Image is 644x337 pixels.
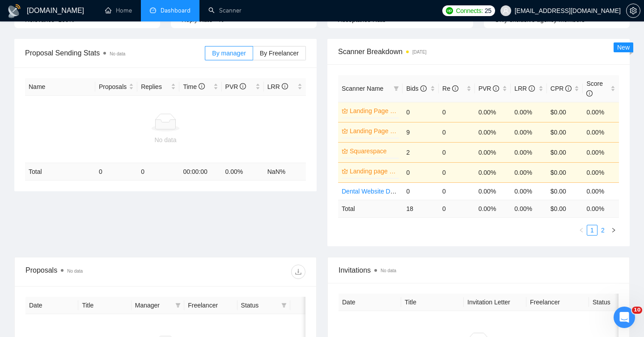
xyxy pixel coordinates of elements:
[381,268,396,273] span: No data
[241,300,278,310] span: Status
[611,227,616,233] span: right
[526,294,589,311] th: Freelancer
[583,182,619,200] td: 0.00%
[586,80,603,97] span: Score
[583,162,619,182] td: 0.00%
[25,47,205,59] span: Proposal Sending Stats
[67,269,83,274] span: No data
[99,82,127,92] span: Proposals
[583,102,619,122] td: 0.00%
[511,122,547,142] td: 0.00%
[291,265,305,279] button: download
[342,108,348,114] span: crown
[402,142,439,162] td: 2
[632,307,642,314] span: 10
[402,162,439,182] td: 0
[137,78,179,96] th: Replies
[7,4,21,18] img: logo
[475,162,511,182] td: 0.00%
[547,162,583,182] td: $0.00
[475,142,511,162] td: 0.00%
[216,16,224,23] span: -%
[511,200,547,217] td: 0.00 %
[131,297,184,314] th: Manager
[338,46,619,57] span: Scanner Breakdown
[456,6,483,16] span: Connects:
[141,82,169,92] span: Replies
[439,122,475,142] td: 0
[264,163,306,181] td: NaN %
[479,85,500,92] span: PVR
[402,102,439,122] td: 0
[529,85,535,92] span: info-circle
[583,200,619,217] td: 0.00 %
[551,85,572,92] span: CPR
[281,303,287,308] span: filter
[292,268,305,275] span: download
[493,85,499,92] span: info-circle
[342,85,383,92] span: Scanner Name
[464,294,526,311] th: Invitation Letter
[452,85,458,92] span: info-circle
[503,8,509,14] span: user
[184,297,237,314] th: Freelancer
[626,4,640,18] button: setting
[511,182,547,200] td: 0.00%
[614,307,635,328] iframe: Intercom live chat
[475,122,511,142] td: 0.00%
[511,162,547,182] td: 0.00%
[586,90,593,97] span: info-circle
[576,225,587,236] button: left
[179,163,221,181] td: 00:00:00
[402,122,439,142] td: 9
[402,182,439,200] td: 0
[406,85,426,92] span: Bids
[583,142,619,162] td: 0.00%
[267,83,288,90] span: LRR
[342,128,348,134] span: crown
[475,102,511,122] td: 0.00%
[439,102,475,122] td: 0
[161,7,191,14] span: Dashboard
[199,83,205,89] span: info-circle
[608,225,619,236] li: Next Page
[225,83,246,90] span: PVR
[174,299,182,312] span: filter
[401,294,464,311] th: Title
[485,6,491,16] span: 25
[608,225,619,236] button: right
[439,182,475,200] td: 0
[390,16,394,23] span: --
[350,106,397,116] a: Landing Page Designer
[598,225,608,235] a: 2
[182,16,212,23] span: Reply Rate
[342,188,423,195] a: Dental Website Development
[25,78,95,96] th: Name
[547,122,583,142] td: $0.00
[350,126,397,136] a: Landing Page Designer - WordPress
[280,299,288,312] span: filter
[495,16,585,23] span: Only exclusive agency members
[78,297,131,314] th: Title
[260,50,299,57] span: By Freelancer
[342,168,348,174] span: crown
[25,16,55,23] span: Relevance
[25,297,78,314] th: Date
[475,182,511,200] td: 0.00%
[576,225,587,236] li: Previous Page
[110,51,125,56] span: No data
[282,83,288,89] span: info-circle
[135,300,172,310] span: Manager
[350,146,397,156] a: Squarespace
[95,78,137,96] th: Proposals
[547,200,583,217] td: $ 0.00
[446,7,453,14] img: upwork-logo.png
[475,200,511,217] td: 0.00 %
[439,142,475,162] td: 0
[439,200,475,217] td: 0
[342,148,348,154] span: crown
[420,85,427,92] span: info-circle
[392,82,401,95] span: filter
[626,7,640,14] a: setting
[338,200,402,217] td: Total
